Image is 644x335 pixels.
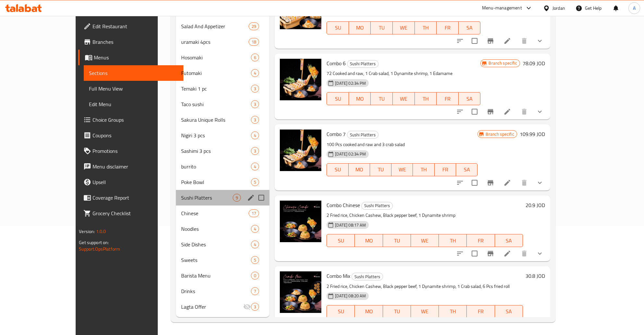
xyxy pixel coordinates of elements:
[532,104,548,119] button: show more
[459,21,481,34] button: SA
[532,246,548,261] button: show more
[395,23,412,32] span: WE
[362,202,392,209] span: Sushi Platters
[233,195,241,201] span: 9
[176,221,269,237] div: Noodles4
[181,163,251,170] span: burrito
[249,209,259,217] div: items
[181,147,251,155] div: Sashimi 3 pcs
[78,190,183,205] a: Coverage Report
[251,69,259,77] div: items
[176,50,269,65] div: Hosomaki6
[452,175,468,191] button: sort-choices
[520,130,545,139] h6: 109.99 JOD
[386,236,408,245] span: TU
[327,234,355,247] button: SU
[181,116,251,124] span: Sakura Unique Rolls
[347,131,378,139] span: Sushi Platters
[176,174,269,190] div: Poke Bowl5
[181,54,251,61] span: Hosomaki
[93,147,178,155] span: Promotions
[181,272,251,279] span: Barista Menu
[461,94,478,104] span: SA
[498,307,520,316] span: SA
[84,65,183,81] a: Sections
[417,94,434,104] span: TH
[181,225,251,233] span: Noodles
[483,175,498,191] button: Branch-specific-item
[452,33,468,49] button: sort-choices
[79,245,120,253] a: Support.OpsPlatform
[516,246,532,261] button: delete
[452,246,468,261] button: sort-choices
[84,96,183,112] a: Edit Menu
[251,132,259,139] span: 4
[329,236,352,245] span: SU
[251,148,259,154] span: 3
[251,179,259,185] span: 5
[176,65,269,81] div: Futomaki4
[435,163,456,176] button: FR
[251,178,259,186] div: items
[181,85,251,93] span: Temaki 1 pc
[633,5,636,12] span: A
[349,21,371,34] button: MO
[532,317,548,332] button: show more
[251,147,259,155] div: items
[251,100,259,108] div: items
[516,317,532,332] button: delete
[181,100,251,108] div: Taco sushi
[251,273,259,279] span: 0
[89,69,178,77] span: Sections
[93,194,178,202] span: Coverage Report
[483,33,498,49] button: Branch-specific-item
[181,287,251,295] div: Drinks
[176,112,269,128] div: Sakura Unique Rolls3
[468,247,481,260] span: Select to update
[327,141,477,149] p: 100 Pcs cooked and raw and 3 crab salad
[532,33,548,49] button: show more
[516,175,532,191] button: delete
[181,241,251,248] span: Side Dishes
[94,54,178,61] span: Menus
[469,236,492,245] span: FR
[280,59,321,100] img: Combo 6
[536,250,544,257] svg: Show Choices
[251,55,259,61] span: 6
[351,165,367,174] span: MO
[415,165,432,174] span: TH
[251,225,259,233] div: items
[251,241,259,248] div: items
[251,163,259,170] div: items
[249,210,259,217] span: 17
[503,179,511,187] a: Edit menu item
[327,69,480,78] p: 72 Cooked and raw, 1 Crab salad, 1 Dynamite shrimp, 1 Edamame
[249,23,259,30] span: 29
[503,37,511,45] a: Edit menu item
[251,303,259,311] div: items
[78,205,183,221] a: Grocery Checklist
[78,143,183,159] a: Promotions
[332,151,368,157] span: [DATE] 02:34 PM
[552,5,565,12] div: Jordan
[251,131,259,139] div: items
[181,22,249,30] span: Salad And Appetizer
[93,22,178,30] span: Edit Restaurant
[536,179,544,187] svg: Show Choices
[251,164,259,170] span: 4
[251,256,259,264] div: items
[459,165,475,174] span: SA
[332,80,368,86] span: [DATE] 02:34 PM
[329,23,346,32] span: SU
[176,283,269,299] div: Drinks7
[482,4,522,12] div: Menu-management
[176,237,269,252] div: Side Dishes4
[78,159,183,174] a: Menu disclaimer
[78,128,183,143] a: Coupons
[516,33,532,49] button: delete
[89,85,178,93] span: Full Menu View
